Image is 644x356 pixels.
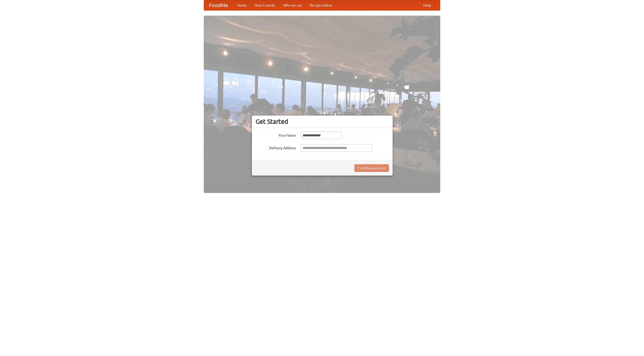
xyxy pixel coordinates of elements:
h3: Get Started [256,118,389,125]
label: Delivery Address [256,144,296,150]
a: How it works [251,0,279,10]
a: FoodMe [204,0,233,10]
a: Home [233,0,251,10]
a: Recipe videos [306,0,336,10]
a: Who we are [279,0,306,10]
button: Find Restaurants! [354,164,389,172]
a: Help [419,0,435,10]
label: Your Name [256,132,296,138]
